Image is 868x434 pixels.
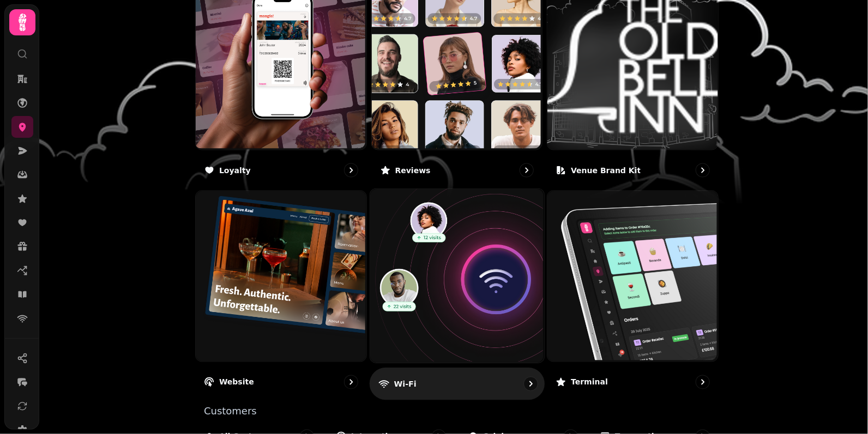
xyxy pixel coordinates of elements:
[394,378,416,389] p: Wi-Fi
[195,191,367,398] a: WebsiteWebsite
[546,190,717,360] img: Terminal
[346,377,357,388] svg: go to
[697,165,708,176] svg: go to
[697,377,708,388] svg: go to
[525,378,536,389] svg: go to
[369,188,542,362] img: Wi-Fi
[195,190,365,360] img: Website
[571,377,608,388] p: Terminal
[571,165,641,176] p: Venue brand kit
[395,165,431,176] p: Reviews
[219,165,251,176] p: Loyalty
[346,165,357,176] svg: go to
[204,407,719,417] p: Customers
[521,165,532,176] svg: go to
[547,191,719,398] a: TerminalTerminal
[370,189,545,400] a: Wi-FiWi-Fi
[219,377,254,388] p: Website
